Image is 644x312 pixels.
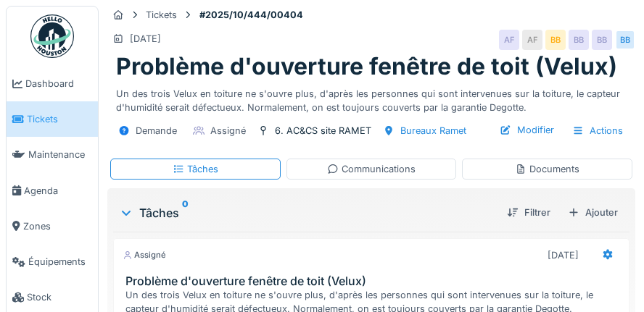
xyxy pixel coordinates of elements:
[25,77,92,90] span: Dashboard
[125,274,623,288] h3: Problème d'ouverture fenêtre de toit (Velux)
[210,124,246,138] div: Assigné
[27,290,92,304] span: Stock
[7,137,98,172] a: Maintenance
[569,30,589,50] div: BB
[7,244,98,279] a: Équipements
[119,204,495,222] div: Tâches
[562,203,624,222] div: Ajouter
[116,53,617,80] h1: Problème d'ouverture fenêtre de toit (Velux)
[23,219,92,233] span: Zones
[7,173,98,208] a: Agenda
[522,30,542,50] div: AF
[327,162,416,176] div: Communications
[566,120,629,141] div: Actions
[494,120,560,140] div: Modifier
[7,101,98,137] a: Tickets
[548,248,579,262] div: [DATE]
[28,148,92,161] span: Maintenance
[194,8,309,22] strong: #2025/10/444/00404
[592,30,612,50] div: BB
[146,8,177,22] div: Tickets
[400,124,466,138] div: Bureaux Ramet
[275,124,371,138] div: 6. AC&CS site RAMET
[182,204,189,222] sup: 0
[501,203,556,222] div: Filtrer
[136,124,177,138] div: Demande
[130,32,161,46] div: [DATE]
[116,81,627,114] div: Un des trois Velux en toiture ne s'ouvre plus, d'après les personnes qui sont intervenues sur la ...
[7,66,98,101] a: Dashboard
[24,184,92,198] span: Agenda
[615,30,635,50] div: BB
[27,112,92,126] span: Tickets
[28,255,92,269] span: Équipements
[173,162,218,176] div: Tâches
[515,162,579,176] div: Documents
[7,208,98,244] a: Zones
[499,30,519,50] div: AF
[30,14,74,58] img: Badge_color-CXgf-gQk.svg
[123,249,166,261] div: Assigné
[545,30,566,50] div: BB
